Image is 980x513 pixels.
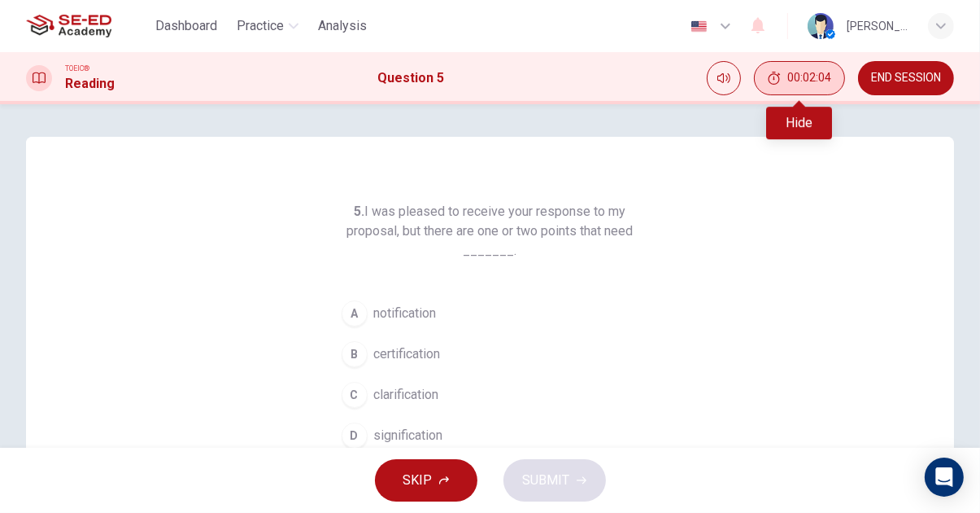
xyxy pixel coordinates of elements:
div: Hide [766,107,832,139]
span: END SESSION [871,72,941,85]
span: Analysis [318,16,367,36]
div: C [342,382,368,408]
h6: I was pleased to receive your response to my proposal, but there are one or two points that need ... [334,202,647,261]
h1: Reading [65,74,115,94]
button: Dsignification [334,415,647,456]
span: Practice [237,16,284,36]
img: en [689,20,709,33]
div: A [342,300,368,327]
span: certification [374,344,441,364]
button: Dashboard [149,11,224,41]
a: SE-ED Academy logo [26,10,149,42]
span: signification [374,426,443,445]
span: Dashboard [155,16,217,36]
button: Bcertification [334,334,647,375]
div: B [342,341,368,367]
h1: Question 5 [377,68,444,88]
div: [PERSON_NAME] [847,16,908,36]
button: Practice [230,11,305,41]
img: Profile picture [808,13,834,39]
button: END SESSION [858,61,954,95]
span: notification [374,304,437,323]
span: clarification [374,385,439,405]
span: SKIP [403,469,433,492]
button: 00:02:04 [754,61,845,95]
div: Mute [707,61,741,95]
button: SKIP [375,459,477,502]
button: Anotification [334,293,647,334]
span: TOEIC® [65,63,89,74]
strong: 5. [355,204,365,219]
button: Analysis [311,11,373,41]
img: SE-ED Academy logo [26,10,111,42]
button: Cclarification [334,375,647,415]
span: 00:02:04 [787,72,831,85]
div: D [342,423,368,449]
div: Open Intercom Messenger [925,458,964,497]
div: Hide [754,61,845,95]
